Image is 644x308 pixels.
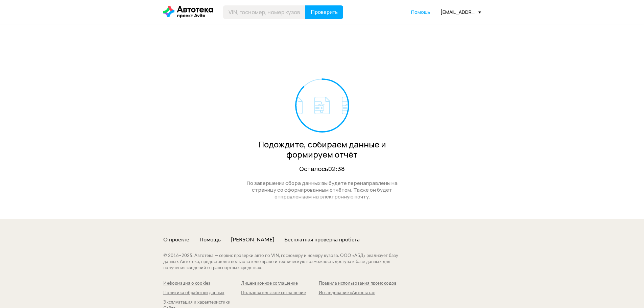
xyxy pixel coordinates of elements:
a: Помощь [199,236,221,243]
a: Исследование «Автостата» [319,290,397,296]
a: Бесплатная проверка пробега [284,236,360,243]
a: Лицензионное соглашение [241,281,319,287]
div: Подождите, собираем данные и формируем отчёт [239,139,405,160]
span: Проверить [311,9,338,15]
div: Осталось 02:38 [239,165,405,173]
a: [PERSON_NAME] [231,236,274,243]
div: © 2016– 2025 . Автотека — сервис проверки авто по VIN, госномеру и номеру кузова. ООО «АБД» реали... [163,253,412,271]
button: Проверить [305,5,343,19]
div: [EMAIL_ADDRESS][DOMAIN_NAME] [440,9,481,15]
a: Политика обработки данных [163,290,241,296]
a: Правила использования промокодов [319,281,397,287]
div: По завершении сбора данных вы будете перенаправлены на страницу со сформированным отчётом. Также ... [239,180,405,200]
a: Пользовательское соглашение [241,290,319,296]
a: Информация о cookies [163,281,241,287]
input: VIN, госномер, номер кузова [223,5,306,19]
a: Помощь [411,9,430,16]
a: О проекте [163,236,189,243]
